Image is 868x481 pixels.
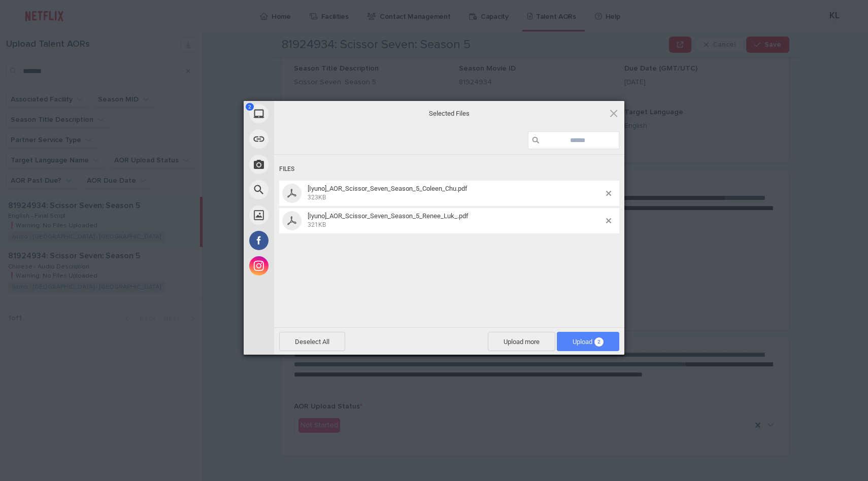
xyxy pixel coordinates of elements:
[594,337,604,347] span: 2
[279,160,619,179] div: Files
[244,152,365,177] div: Take Photo
[488,332,555,351] span: Upload more
[308,185,468,192] span: [Iyuno]_AOR_Scissor_Seven_Season_5_Coleen_Chu.pdf
[348,109,551,118] span: Selected Files
[244,253,365,279] div: Instagram
[244,228,365,253] div: Facebook
[305,212,606,229] span: [Iyuno]_AOR_Scissor_Seven_Season_5_Renee_Luk_.pdf
[244,101,365,126] div: My Device
[308,194,326,201] span: 323KB
[244,177,365,202] div: Web Search
[308,212,469,220] span: [Iyuno]_AOR_Scissor_Seven_Season_5_Renee_Luk_.pdf
[557,332,619,351] span: Upload
[244,126,365,152] div: Link (URL)
[305,185,606,201] span: [Iyuno]_AOR_Scissor_Seven_Season_5_Coleen_Chu.pdf
[246,103,254,111] span: 2
[608,108,619,119] span: Click here or hit ESC to close picker
[573,338,604,346] span: Upload
[308,221,326,228] span: 321KB
[279,332,345,351] span: Deselect All
[244,202,365,228] div: Unsplash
